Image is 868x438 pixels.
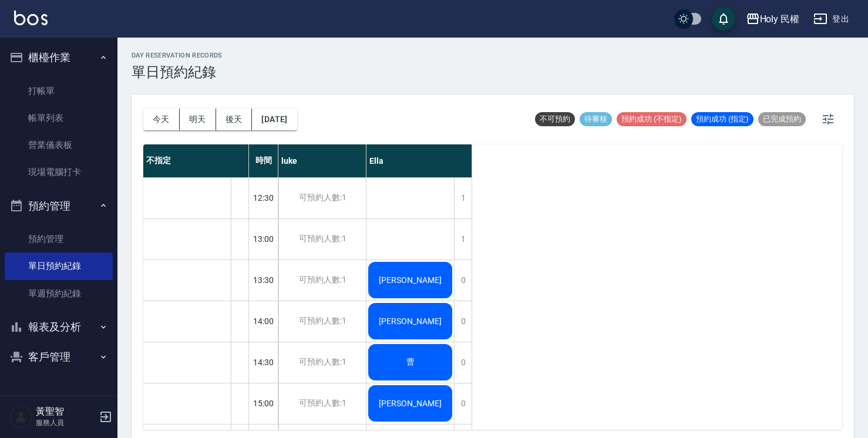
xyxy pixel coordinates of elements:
a: 單週預約紀錄 [5,280,113,307]
div: 1 [454,219,472,260]
span: [PERSON_NAME] [376,275,444,285]
span: 不可預約 [535,114,575,124]
button: 明天 [180,109,216,130]
div: luke [278,144,366,177]
h5: 黃聖智 [36,406,96,417]
button: 櫃檯作業 [5,42,113,73]
div: 0 [454,383,472,424]
p: 服務人員 [36,417,96,428]
div: 不指定 [143,144,249,177]
div: 14:00 [249,301,278,342]
a: 單日預約紀錄 [5,252,113,279]
div: 1 [454,178,472,218]
button: Holy 民權 [741,7,805,31]
div: 0 [454,342,472,383]
img: Person [9,405,33,429]
button: 登出 [809,8,854,30]
span: 曹 [404,357,417,368]
div: 15:00 [249,383,278,424]
div: 可預約人數:1 [278,260,366,301]
h3: 單日預約紀錄 [132,64,223,80]
span: [PERSON_NAME] [376,316,444,326]
div: 0 [454,260,472,301]
div: 0 [454,301,472,342]
a: 營業儀表板 [5,132,113,159]
button: 報表及分析 [5,312,113,342]
div: 可預約人數:1 [278,342,366,383]
span: 預約成功 (不指定) [617,114,687,124]
a: 預約管理 [5,225,113,252]
button: 客戶管理 [5,342,113,372]
span: 預約成功 (指定) [691,114,753,124]
div: 時間 [249,144,278,177]
div: 可預約人數:1 [278,301,366,342]
div: Holy 民權 [760,12,800,26]
a: 打帳單 [5,78,113,105]
button: [DATE] [252,109,297,130]
div: 14:30 [249,342,278,383]
div: 可預約人數:1 [278,219,366,260]
div: 13:00 [249,218,278,260]
span: 已完成預約 [758,114,806,124]
div: 13:30 [249,260,278,301]
span: [PERSON_NAME] [376,399,444,408]
button: 預約管理 [5,191,113,221]
a: 現場電腦打卡 [5,159,113,186]
button: save [712,7,735,31]
a: 帳單列表 [5,105,113,132]
img: Logo [14,11,48,25]
button: 後天 [216,109,253,130]
div: 12:30 [249,177,278,218]
div: 可預約人數:1 [278,383,366,424]
div: Ella [366,144,472,177]
button: 今天 [143,109,180,130]
span: 待審核 [580,114,612,124]
div: 可預約人數:1 [278,178,366,218]
h2: day Reservation records [132,52,223,59]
